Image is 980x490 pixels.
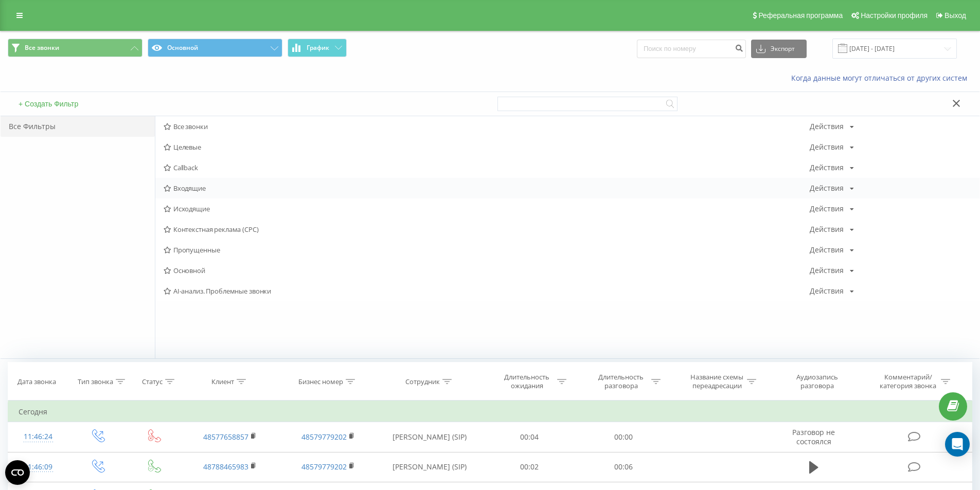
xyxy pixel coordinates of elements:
[861,11,928,20] span: Настройки профиля
[164,287,810,295] span: AI-анализ. Проблемные звонки
[500,373,555,390] div: Длительность ожидания
[689,373,744,390] div: Название схемы переадресации
[594,373,649,390] div: Длительность разговора
[810,123,844,130] div: Действия
[791,73,972,83] a: Когда данные могут отличаться от других систем
[810,205,844,212] div: Действия
[8,39,142,57] button: Все звонки
[301,432,347,442] a: 48579779202
[164,205,810,212] span: Исходящие
[307,44,329,51] span: График
[288,39,347,57] button: График
[483,452,577,482] td: 00:02
[810,226,844,233] div: Действия
[203,432,248,442] a: 48577658857
[15,99,81,108] button: + Создать Фильтр
[164,226,810,233] span: Контекстная реклама (CPC)
[810,287,844,295] div: Действия
[298,377,343,386] div: Бизнес номер
[25,44,59,52] span: Все звонки
[377,422,483,452] td: [PERSON_NAME] (SIP)
[810,143,844,151] div: Действия
[8,402,972,422] td: Сегодня
[164,123,810,130] span: Все звонки
[949,99,964,110] button: Закрыть
[792,427,835,446] span: Разговор не состоялся
[483,422,577,452] td: 00:04
[637,40,746,58] input: Поиск по номеру
[19,427,58,447] div: 11:46:24
[810,267,844,274] div: Действия
[577,422,671,452] td: 00:00
[878,373,938,390] div: Комментарий/категория звонка
[751,40,807,58] button: Экспорт
[17,377,56,386] div: Дата звонка
[142,377,163,386] div: Статус
[164,143,810,151] span: Целевые
[164,164,810,171] span: Callback
[945,11,966,20] span: Выход
[5,460,30,485] button: Open CMP widget
[78,377,113,386] div: Тип звонка
[164,246,810,253] span: Пропущенные
[164,267,810,274] span: Основной
[945,432,970,457] div: Open Intercom Messenger
[405,377,440,386] div: Сотрудник
[301,462,347,471] a: 48579779202
[810,164,844,171] div: Действия
[164,185,810,192] span: Входящие
[577,452,671,482] td: 00:06
[148,39,282,57] button: Основной
[1,116,155,137] div: Все Фильтры
[203,462,248,471] a: 48788465983
[810,185,844,192] div: Действия
[810,246,844,253] div: Действия
[19,457,58,477] div: 11:46:09
[211,377,234,386] div: Клиент
[758,11,843,20] span: Реферальная программа
[377,452,483,482] td: [PERSON_NAME] (SIP)
[783,373,850,390] div: Аудиозапись разговора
